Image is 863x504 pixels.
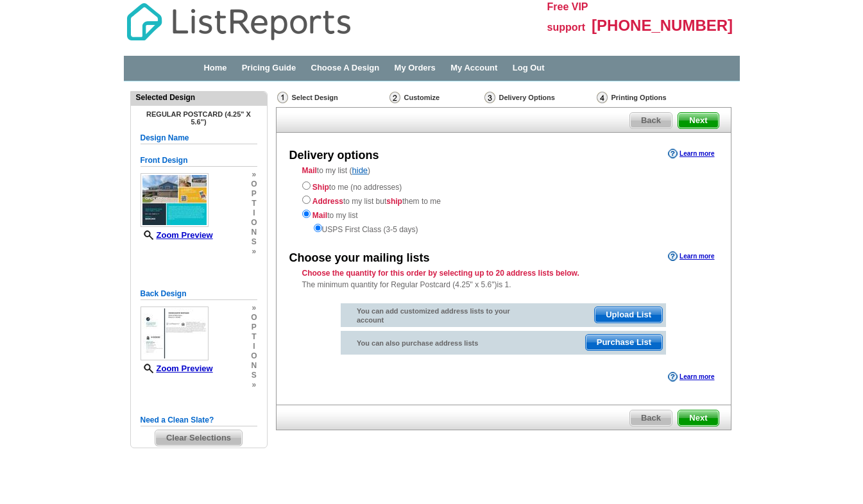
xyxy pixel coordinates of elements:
[395,63,436,72] a: My Orders
[629,410,672,426] a: Back
[597,92,608,103] img: Printing Options & Summary
[277,92,288,103] img: Select Design
[386,197,402,206] strong: ship
[630,113,672,128] span: Back
[289,250,430,267] div: Choose your mailing lists
[277,267,731,290] div: The minimum quantity for Regular Postcard (4.25" x 5.6")is 1.
[251,218,257,228] span: o
[251,342,257,351] span: i
[629,112,672,129] a: Back
[302,221,705,235] div: USPS First Class (3-5 days)
[668,149,714,159] a: Learn more
[203,63,226,72] a: Home
[141,132,257,144] h5: Design Name
[251,371,257,380] span: s
[251,170,257,180] span: »
[312,197,343,206] strong: Address
[630,410,672,426] span: Back
[678,113,718,128] span: Next
[276,91,388,107] div: Select Design
[251,313,257,323] span: o
[341,303,526,328] div: You can add customized address lists to your account
[312,183,329,192] strong: Ship
[289,147,379,164] div: Delivery options
[389,92,400,103] img: Customize
[595,91,710,104] div: Printing Options
[131,92,267,103] div: Selected Design
[251,199,257,208] span: t
[668,251,714,262] a: Learn more
[388,91,483,104] div: Customize
[251,351,257,361] span: o
[341,331,526,351] div: You can also purchase address lists
[668,372,714,382] a: Learn more
[302,269,579,278] strong: Choose the quantity for this order by selecting up to 20 address lists below.
[484,92,495,103] img: Delivery Options
[141,414,257,426] h5: Need a Clean Slate?
[251,247,257,256] span: »
[352,165,368,175] a: hide
[302,179,705,235] div: to me (no addresses) to my list but them to me to my list
[141,230,213,240] a: Zoom Preview
[595,307,662,323] span: Upload List
[592,17,733,34] span: [PHONE_NUMBER]
[312,211,327,220] strong: Mail
[513,63,545,72] a: Log Out
[678,410,718,426] span: Next
[251,189,257,199] span: p
[586,335,662,350] span: Purchase List
[141,110,257,126] h4: Regular Postcard (4.25" x 5.6")
[311,63,380,72] a: Choose A Design
[251,208,257,218] span: i
[155,430,242,446] span: Clear Selections
[141,173,209,227] img: small-thumb.jpg
[251,237,257,247] span: s
[251,303,257,313] span: »
[251,361,257,371] span: n
[251,380,257,390] span: »
[547,1,588,33] span: Free VIP support
[141,307,209,360] img: small-thumb.jpg
[141,364,213,373] a: Zoom Preview
[251,180,257,189] span: o
[242,63,296,72] a: Pricing Guide
[251,228,257,237] span: n
[302,166,317,175] strong: Mail
[251,323,257,332] span: p
[141,155,257,167] h5: Front Design
[277,165,731,235] div: to my list ( )
[251,332,257,342] span: t
[450,63,497,72] a: My Account
[483,91,595,107] div: Delivery Options
[141,288,257,300] h5: Back Design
